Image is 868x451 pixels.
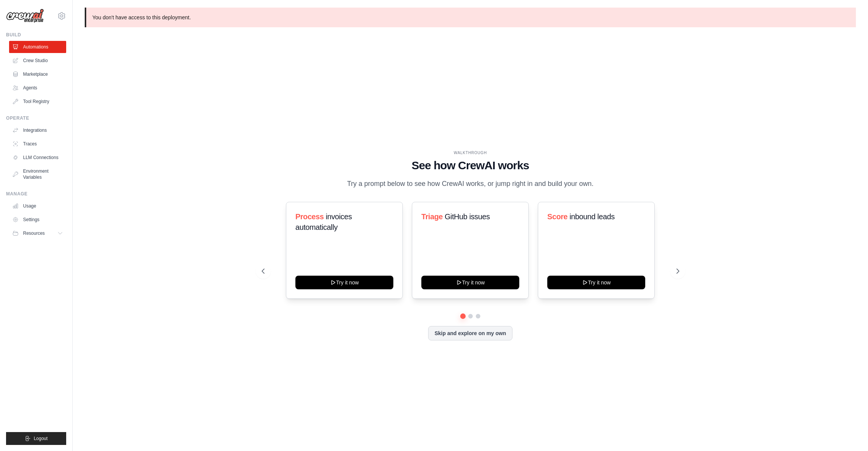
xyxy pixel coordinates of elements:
button: Resources [9,227,66,239]
div: Operate [6,115,66,121]
div: WALKTHROUGH [262,150,679,156]
span: Process [295,212,324,221]
a: LLM Connections [9,151,66,164]
img: Logo [6,9,44,23]
span: Logout [34,435,48,442]
div: Build [6,32,66,38]
button: Try it now [421,276,519,289]
span: Resources [23,230,45,236]
a: Environment Variables [9,165,66,183]
div: Manage [6,191,66,197]
a: Traces [9,138,66,150]
p: Try a prompt below to see how CrewAI works, or jump right in and build your own. [343,178,598,189]
p: You don't have access to this deployment. [85,8,856,27]
a: Agents [9,82,66,94]
button: Try it now [295,276,393,289]
button: Try it now [547,276,645,289]
button: Skip and explore on my own [428,326,512,340]
a: Crew Studio [9,55,66,67]
span: invoices automatically [295,212,352,231]
span: inbound leads [570,212,615,221]
a: Marketplace [9,68,66,80]
a: Settings [9,214,66,226]
button: Logout [6,432,66,445]
span: GitHub issues [445,212,490,221]
span: Triage [421,212,443,221]
a: Tool Registry [9,95,66,108]
a: Integrations [9,124,66,136]
span: Score [547,212,568,221]
a: Usage [9,200,66,212]
h1: See how CrewAI works [262,159,679,172]
a: Automations [9,41,66,53]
